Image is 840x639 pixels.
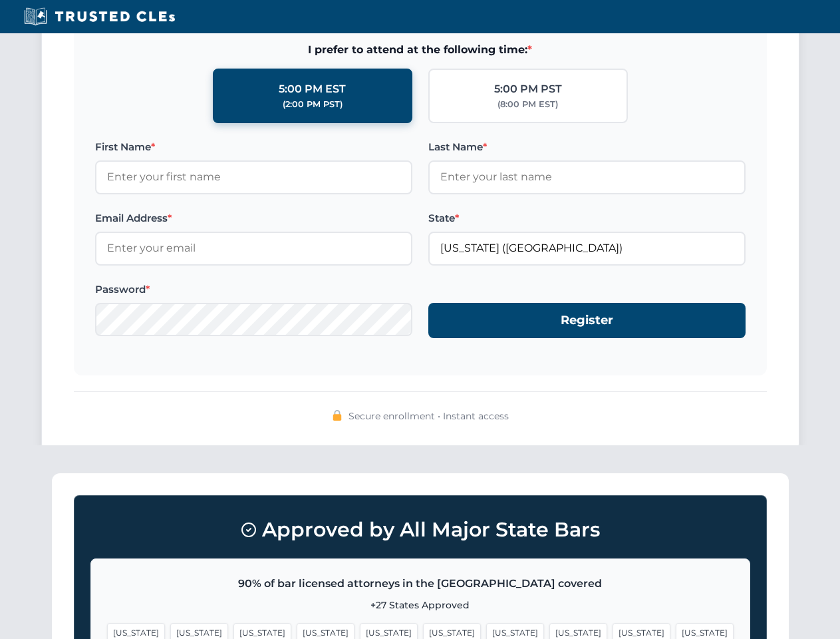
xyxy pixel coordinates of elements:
[349,409,509,423] span: Secure enrollment • Instant access
[428,232,746,265] input: Florida (FL)
[95,160,412,194] input: Enter your first name
[20,7,179,27] img: Trusted CLEs
[332,410,343,421] img: 🔒
[428,139,746,155] label: Last Name
[279,81,346,98] div: 5:00 PM EST
[283,98,343,111] div: (2:00 PM PST)
[90,512,750,548] h3: Approved by All Major State Bars
[95,210,412,226] label: Email Address
[107,575,734,592] p: 90% of bar licensed attorneys in the [GEOGRAPHIC_DATA] covered
[428,303,746,338] button: Register
[494,81,562,98] div: 5:00 PM PST
[428,210,746,226] label: State
[95,282,412,298] label: Password
[107,598,734,612] p: +27 States Approved
[95,232,412,265] input: Enter your email
[428,160,746,194] input: Enter your last name
[95,139,412,155] label: First Name
[497,98,558,111] div: (8:00 PM EST)
[95,41,746,59] span: I prefer to attend at the following time:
